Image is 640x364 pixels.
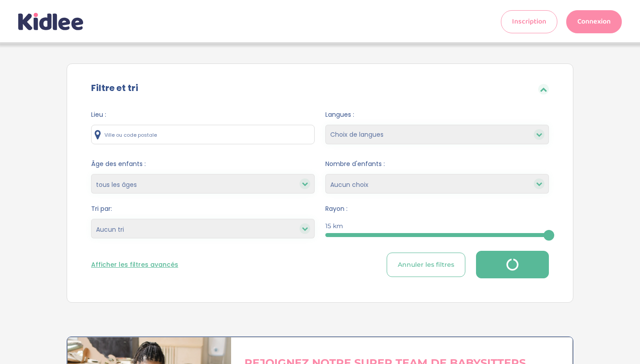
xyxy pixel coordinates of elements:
a: Inscription [501,10,557,33]
button: Afficher les filtres avancés [91,260,178,269]
span: 15 km [325,222,343,231]
span: Nombre d'enfants : [325,159,549,169]
a: Connexion [566,10,622,33]
button: Annuler les filtres [387,253,465,277]
input: Ville ou code postale [91,125,315,144]
span: Rayon : [325,204,549,214]
span: Langues : [325,110,549,119]
span: Lieu : [91,110,315,119]
span: Tri par: [91,204,315,214]
span: Annuler les filtres [398,260,454,269]
span: Âge des enfants : [91,159,315,169]
label: Filtre et tri [91,81,138,95]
